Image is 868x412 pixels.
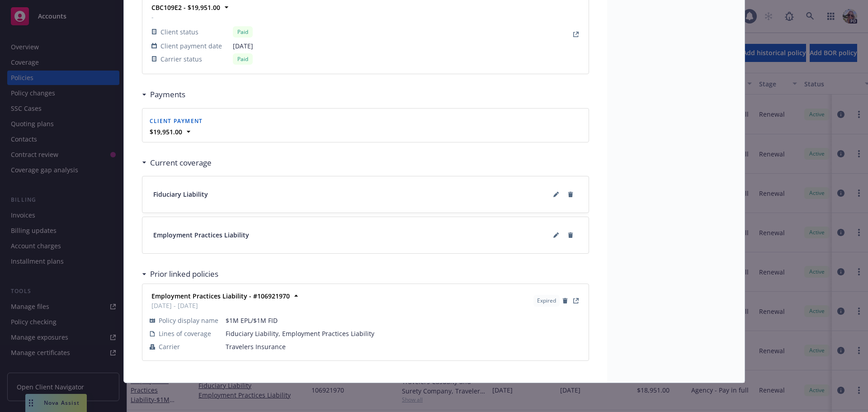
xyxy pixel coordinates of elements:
span: Fiduciary Liability, Employment Practices Liability [226,329,581,338]
h3: Current coverage [150,157,212,169]
h3: Prior linked policies [150,268,218,280]
strong: Employment Practices Liability - #106921970 [151,292,290,300]
span: Client payment [150,117,203,125]
a: View Policy [571,295,581,306]
span: $1M EPL/$1M FID [226,316,581,325]
h3: Payments [150,89,185,100]
span: Fiduciary Liability [153,189,208,199]
div: Current coverage [142,157,212,169]
span: Carrier [159,342,180,351]
span: Policy display name [159,316,218,325]
div: Paid [233,26,253,38]
div: Paid [233,53,253,65]
strong: $19,951.00 [150,128,182,136]
span: Employment Practices Liability [153,230,249,240]
span: Client payment date [160,41,222,51]
span: - [151,12,253,22]
span: Expired [537,297,556,305]
strong: CBC109E2 - $19,951.00 [151,3,220,12]
div: Payments [142,89,185,100]
span: Lines of coverage [159,329,211,338]
a: View Invoice [571,29,581,40]
span: Travelers Insurance [226,342,581,351]
span: Client status [160,27,198,37]
span: [DATE] - [DATE] [151,301,290,310]
div: Prior linked policies [142,268,218,280]
span: Carrier status [160,54,202,64]
span: [DATE] [233,41,253,51]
